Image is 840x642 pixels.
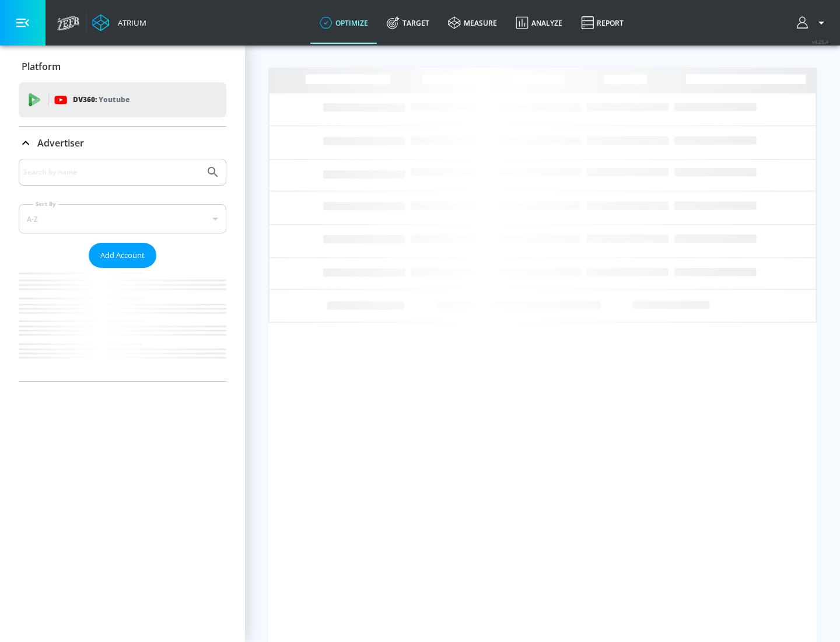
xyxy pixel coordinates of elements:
a: Atrium [92,14,146,32]
a: Analyze [506,2,572,44]
span: v 4.25.4 [812,39,828,45]
div: Advertiser [19,159,226,381]
label: Sort By [33,200,58,208]
nav: list of Advertiser [19,268,226,381]
div: Platform [19,50,226,83]
a: optimize [310,2,377,44]
span: Add Account [100,249,145,262]
p: Advertiser [37,137,84,149]
div: Atrium [113,18,146,28]
a: Report [572,2,633,44]
p: Youtube [99,93,129,106]
div: A-Z [19,204,226,233]
a: Target [377,2,439,44]
button: Add Account [89,243,156,268]
input: Search by name [23,165,200,180]
div: Advertiser [19,127,226,159]
div: DV360: Youtube [19,82,226,117]
a: measure [439,2,506,44]
p: Platform [22,60,61,73]
p: DV360: [73,93,129,106]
